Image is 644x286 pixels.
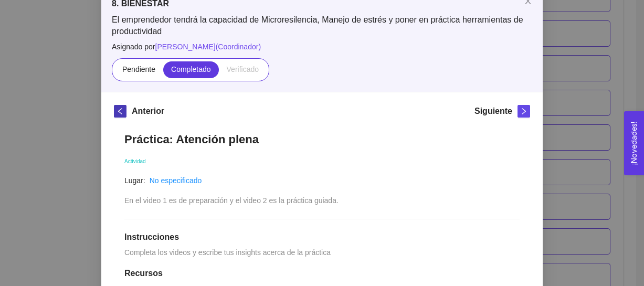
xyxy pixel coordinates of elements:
span: Completa los videos y escribe tus insights acerca de la práctica [124,248,331,257]
span: right [518,108,530,115]
span: [PERSON_NAME] ( Coordinador ) [155,43,261,51]
span: left [114,108,126,115]
span: Actividad [124,158,146,164]
h1: Recursos [124,268,520,279]
button: left [114,105,126,118]
span: Asignado por [112,41,532,52]
h5: Anterior [132,105,164,118]
button: Open Feedback Widget [624,111,644,175]
span: Completado [171,65,211,73]
button: right [518,105,530,118]
span: Verificado [227,65,259,73]
span: El emprendedor tendrá la capacidad de Microresilencia, Manejo de estrés y poner en práctica herra... [112,14,532,37]
h1: Práctica: Atención plena [124,132,520,146]
span: Pendiente [122,65,155,73]
a: No especificado [150,176,202,185]
h1: Instrucciones [124,232,520,242]
span: En el video 1 es de preparación y el video 2 es la práctica guiada. [124,196,339,205]
article: Lugar: [124,175,145,186]
h5: Siguiente [474,105,512,118]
